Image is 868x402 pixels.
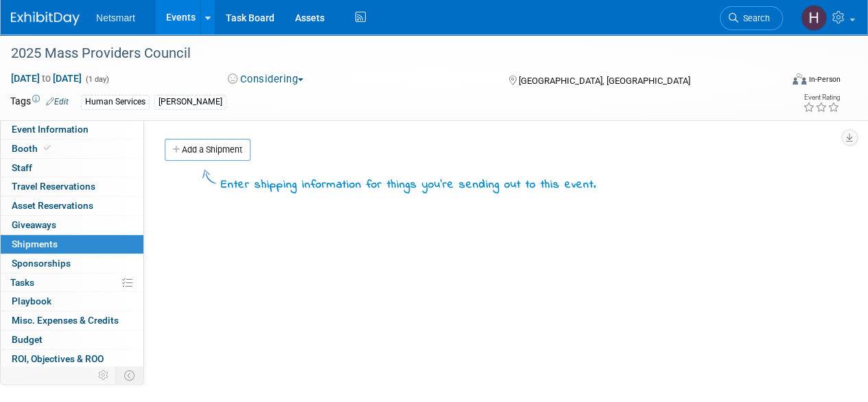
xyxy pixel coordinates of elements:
[12,124,89,135] span: Event Information
[10,277,34,288] span: Tasks
[92,366,116,384] td: Personalize Event Tab Strip
[12,143,54,154] span: Booth
[12,162,32,173] span: Staff
[6,41,770,66] div: 2025 Mass Providers Council
[1,177,143,196] a: Travel Reservations
[1,311,143,330] a: Misc. Expenses & Credits
[738,13,770,23] span: Search
[12,238,58,249] span: Shipments
[81,95,150,109] div: Human Services
[801,5,827,31] img: Hannah Norsworthy
[803,94,840,101] div: Event Rating
[518,76,690,86] span: [GEOGRAPHIC_DATA], [GEOGRAPHIC_DATA]
[720,6,783,30] a: Search
[96,12,135,23] span: Netsmart
[1,273,143,292] a: Tasks
[1,216,143,234] a: Giveaways
[808,74,841,85] div: In-Person
[12,181,95,192] span: Travel Reservations
[44,144,51,152] i: Booth reservation complete
[1,139,143,158] a: Booth
[1,350,143,368] a: ROI, Objectives & ROO
[12,258,71,269] span: Sponsorships
[12,334,43,345] span: Budget
[165,139,250,161] a: Add a Shipment
[719,71,841,92] div: Event Format
[84,75,109,84] span: (1 day)
[1,235,143,254] a: Shipments
[1,292,143,311] a: Playbook
[154,95,226,109] div: [PERSON_NAME]
[793,74,806,85] img: Format-Inperson.png
[10,94,69,110] td: Tags
[12,295,51,306] span: Playbook
[1,254,143,273] a: Sponsorships
[1,331,143,349] a: Budget
[40,73,53,84] span: to
[10,72,82,85] span: [DATE] [DATE]
[1,120,143,139] a: Event Information
[221,177,596,194] div: Enter shipping information for things you're sending out to this event.
[12,200,93,211] span: Asset Reservations
[12,219,56,230] span: Giveaways
[1,159,143,177] a: Staff
[116,366,144,384] td: Toggle Event Tabs
[223,72,309,87] button: Considering
[12,353,104,364] span: ROI, Objectives & ROO
[1,197,143,215] a: Asset Reservations
[46,97,69,107] a: Edit
[11,12,80,25] img: ExhibitDay
[12,315,119,326] span: Misc. Expenses & Credits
